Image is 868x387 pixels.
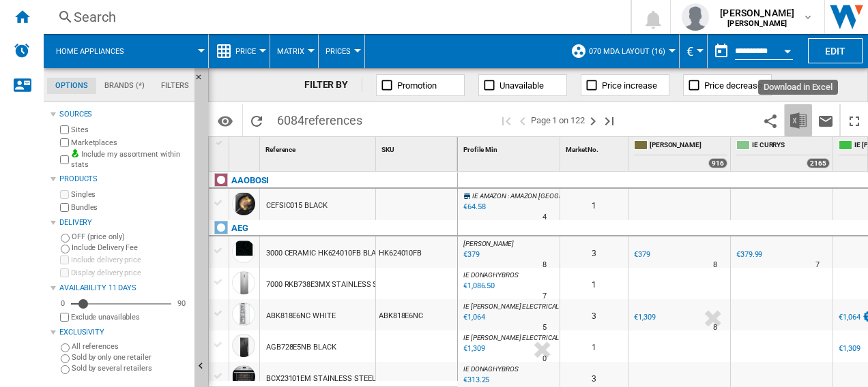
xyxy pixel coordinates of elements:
span: 070 MDA layout (16) [589,47,665,56]
button: € [686,34,700,68]
span: [PERSON_NAME] [463,240,514,247]
label: Bundles [71,202,189,213]
button: Download in Excel [785,104,812,136]
div: Delivery Time : 5 days [542,321,547,335]
label: Include my assortment within stats [71,149,189,170]
button: Price decrease [683,74,772,96]
div: Sort None [563,137,628,158]
button: Edit [808,38,863,63]
input: OFF (price only) [61,234,70,243]
label: Sold by several retailers [72,363,189,373]
button: Home appliances [56,34,138,68]
button: Options [212,108,239,133]
div: Last updated : Monday, 18 August 2025 07:02 [461,342,484,356]
button: Matrix [277,34,311,68]
div: Delivery Time : 7 days [815,258,820,272]
label: Singles [71,189,189,200]
button: >Previous page [515,104,531,136]
div: HK624010FB [376,236,457,268]
md-menu: Currency [680,34,708,68]
button: md-calendar [708,37,735,65]
button: Price increase [581,74,669,96]
div: €1,309 [839,344,860,353]
div: Last updated : Monday, 18 August 2025 07:31 [461,279,495,293]
div: SKU Sort None [379,137,457,158]
label: Sites [71,125,189,135]
button: Last page [601,104,618,136]
div: [PERSON_NAME] 916 offers sold by IE HARVEY NORMAN [631,137,730,171]
label: All references [72,341,189,352]
div: €379 [634,250,650,259]
span: [PERSON_NAME] [720,6,794,20]
div: 916 offers sold by IE HARVEY NORMAN [708,158,727,168]
div: Exclusivity [59,327,189,338]
div: 070 MDA layout (16) [570,34,672,68]
span: Page 1 on 122 [531,104,585,136]
div: Delivery Time : 7 days [542,290,547,303]
img: mysite-bg-18x18.png [71,149,79,157]
div: Last updated : Monday, 18 August 2025 07:33 [461,373,489,387]
div: €379.99 [736,250,762,259]
span: [PERSON_NAME] [650,140,727,152]
span: Price decrease [704,80,762,91]
span: Price [235,47,256,56]
div: ABK818E6NC [376,299,457,330]
div: Last updated : Monday, 18 August 2025 07:05 [461,311,484,324]
label: Display delivery price [71,268,189,278]
div: Sort None [461,137,560,158]
div: 3 [560,236,628,268]
span: SKU [381,146,394,153]
button: Reload [243,104,270,136]
md-tab-item: Filters [153,78,197,94]
div: Market No. Sort None [563,137,628,158]
button: Open calendar [775,37,800,61]
div: ABK818E6NC WHITE [266,300,335,332]
label: Sold by only one retailer [72,352,189,362]
div: Delivery Time : 4 days [542,211,547,224]
div: 90 [174,298,189,309]
div: 3000 CERAMIC HK624010FB BLACK [266,238,386,269]
div: Profile Min Sort None [461,137,560,158]
span: references [304,113,362,127]
img: alerts-logo.svg [14,42,30,59]
div: IE CURRYS 2165 offers sold by IE CURRYS [734,137,833,171]
div: Click to filter on that brand [231,172,269,189]
div: Prices [325,34,358,68]
div: €379.99 [734,248,762,262]
span: € [686,44,693,59]
div: 2165 offers sold by IE CURRYS [807,158,830,168]
button: Send this report by email [812,104,839,136]
span: IE [PERSON_NAME] ELECTRICAL [463,303,559,310]
div: Sort None [232,137,259,158]
span: IE CURRYS [752,140,830,152]
div: Delivery Time : 8 days [713,258,717,272]
div: AGB728E5NB BLACK [266,332,336,363]
button: Next page [585,104,601,136]
button: Hide [194,68,211,93]
div: 1 [560,189,628,220]
button: First page [498,104,515,136]
button: 070 MDA layout (16) [589,34,672,68]
input: Singles [60,190,69,199]
input: Include Delivery Fee [61,245,70,253]
div: €1,309 [837,342,860,356]
button: Promotion [376,74,465,96]
label: Marketplaces [71,138,189,148]
span: Unavailable [500,80,544,91]
span: Home appliances [56,47,124,56]
button: Unavailable [478,74,567,96]
div: €379 [632,248,650,262]
div: €1,064 [839,313,860,322]
span: 6084 [270,104,369,133]
input: Include delivery price [60,256,69,264]
div: Sources [59,109,189,120]
button: Maximize [841,104,868,136]
span: IE [PERSON_NAME] ELECTRICAL [463,334,559,341]
span: Price increase [602,80,657,91]
span: IE AMAZON [472,192,506,200]
md-tab-item: Options [47,78,96,94]
div: 3 [560,299,628,330]
div: Price [216,34,263,68]
div: Delivery Time : 0 day [542,352,547,366]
